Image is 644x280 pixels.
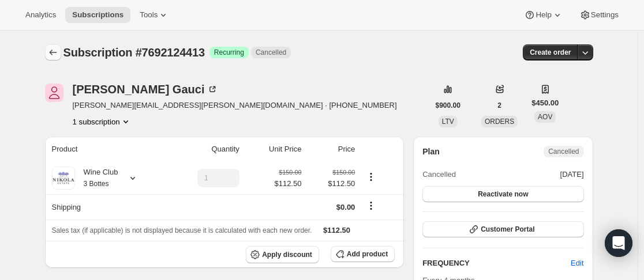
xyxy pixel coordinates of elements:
div: [PERSON_NAME] Gauci [73,84,219,95]
small: $150.00 [279,169,301,176]
span: Reactivate now [478,190,528,199]
span: $112.50 [274,178,301,190]
span: Customer Portal [481,225,534,234]
button: Subscriptions [45,44,61,60]
small: 3 Bottes [84,180,109,188]
th: Product [45,137,166,162]
button: Create order [523,44,578,60]
span: LTV [442,118,454,126]
span: Cancelled [256,48,286,57]
button: Edit [564,254,590,273]
div: Open Intercom Messenger [605,229,632,257]
span: Add product [347,249,388,259]
span: $112.50 [323,226,350,234]
span: $112.50 [308,178,355,190]
button: 2 [491,97,508,113]
span: Subscriptions [72,10,123,20]
th: Quantity [166,137,243,162]
span: ORDERS [485,118,514,126]
span: Analytics [25,10,56,20]
span: [DATE] [560,169,584,180]
span: $900.00 [436,101,460,110]
span: 2 [497,101,501,110]
span: Tools [140,10,158,20]
span: Create order [530,48,571,57]
th: Price [305,137,358,162]
span: Apply discount [262,250,312,259]
button: Settings [572,7,626,23]
button: Customer Portal [422,221,583,237]
span: Recurring [214,48,244,57]
button: Tools [133,7,176,23]
span: Joe Gauci [45,84,63,102]
button: $900.00 [429,97,467,113]
span: Cancelled [422,169,456,180]
span: Subscription #7692124413 [63,46,205,59]
span: Cancelled [548,147,579,156]
button: Help [517,7,570,23]
button: Product actions [362,171,380,183]
th: Unit Price [243,137,305,162]
button: Product actions [73,116,132,127]
div: Wine Club [75,167,118,190]
th: Shipping [45,194,166,220]
span: Help [536,10,551,20]
span: $450.00 [531,97,559,109]
span: AOV [538,113,552,121]
button: Add product [331,246,395,262]
small: $150.00 [332,169,355,176]
button: Reactivate now [422,186,583,202]
button: Analytics [18,7,63,23]
button: Subscriptions [65,7,130,23]
h2: Plan [422,146,440,157]
span: Settings [591,10,619,20]
h2: FREQUENCY [422,258,571,269]
button: Shipping actions [362,199,380,212]
span: Sales tax (if applicable) is not displayed because it is calculated with each new order. [52,226,312,234]
span: [PERSON_NAME][EMAIL_ADDRESS][PERSON_NAME][DOMAIN_NAME] · [PHONE_NUMBER] [73,100,397,111]
span: $0.00 [336,203,355,211]
button: Apply discount [246,246,319,263]
img: product img [52,167,75,190]
span: Edit [571,258,583,269]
